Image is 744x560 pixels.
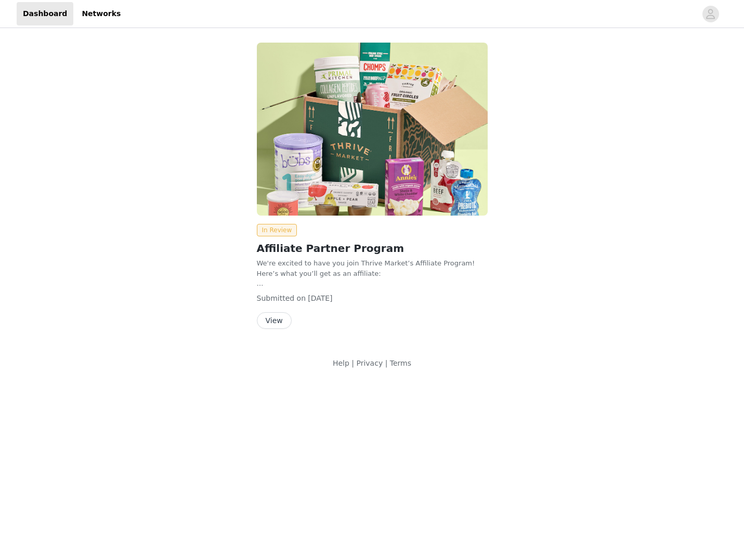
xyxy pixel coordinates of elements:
[308,294,332,302] span: [DATE]
[333,359,349,367] a: Help
[385,359,388,367] span: |
[351,359,354,367] span: |
[257,224,297,236] span: In Review
[257,317,292,325] a: View
[257,241,488,256] h2: Affiliate Partner Program
[706,6,715,22] div: avatar
[390,359,411,367] a: Terms
[257,294,306,302] span: Submitted on
[17,2,73,25] a: Dashboard
[257,312,292,329] button: View
[257,258,488,278] p: We're excited to have you join Thrive Market’s Affiliate Program! Here’s what you’ll get as an af...
[356,359,383,367] a: Privacy
[75,2,127,25] a: Networks
[257,43,488,216] img: Thrive Market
